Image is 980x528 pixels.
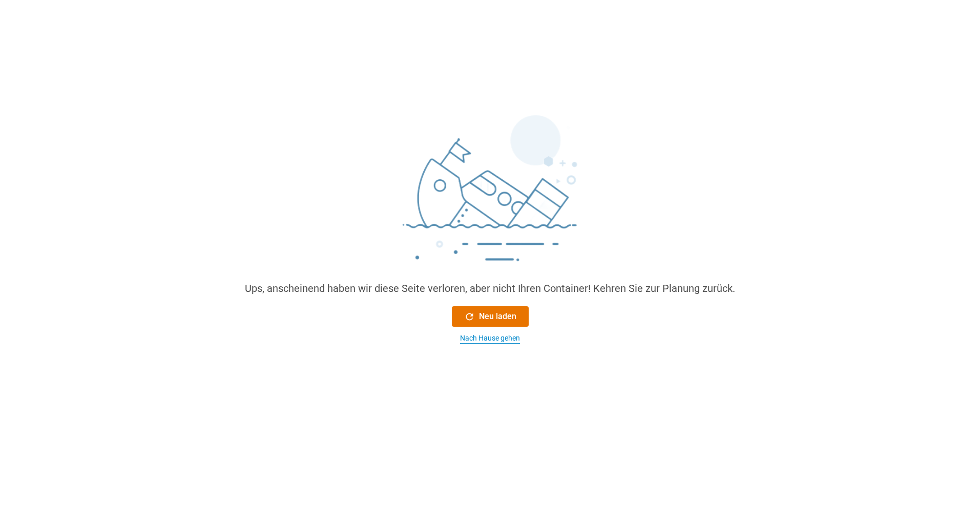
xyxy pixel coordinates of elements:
button: Neu laden [452,306,529,327]
button: Nach Hause gehen [452,333,529,344]
font: Nach Hause gehen [460,334,520,342]
font: Ups, anscheinend haben wir diese Seite verloren, aber nicht Ihren Container! Kehren Sie zur Planu... [245,282,735,294]
font: Neu laden [479,311,516,321]
img: sinking_ship.png [337,111,644,281]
